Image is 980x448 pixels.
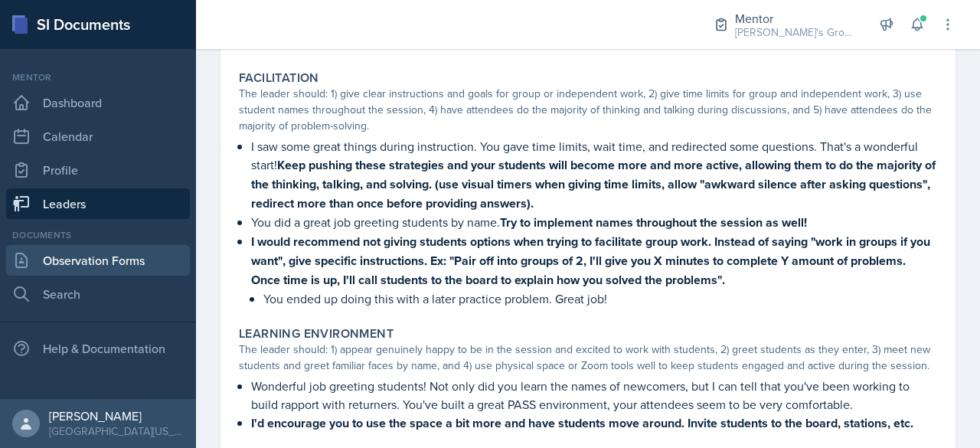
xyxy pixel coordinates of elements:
div: [PERSON_NAME] [49,408,184,423]
a: Observation Forms [6,245,190,276]
div: Mentor [6,70,190,84]
label: Facilitation [239,70,319,86]
a: Dashboard [6,87,190,118]
label: Learning Environment [239,326,394,342]
div: Documents [6,228,190,242]
p: You ended up doing this with a later practice problem. Great job! [263,289,937,308]
div: Mentor [735,9,857,28]
strong: Keep pushing these strategies and your students will become more and more active, allowing them t... [251,156,936,193]
div: [PERSON_NAME]'s Groups / Fall 2025 [735,25,857,41]
a: Profile [6,155,190,185]
p: I saw some great things during instruction. You gave time limits, wait time, and redirected some ... [251,137,937,213]
strong: (use visual timers when giving time limits, allow "awkward silence after asking questions", redir... [251,175,930,212]
strong: I'd encourage you to use the space a bit more and have students move around. Invite students to t... [251,414,913,432]
strong: I would recommend not giving students options when trying to facilitate group work. Instead of sa... [251,233,930,289]
div: [GEOGRAPHIC_DATA][US_STATE] in [GEOGRAPHIC_DATA] [49,423,184,439]
a: Search [6,279,190,309]
p: You did a great job greeting students by name. [251,213,937,232]
div: The leader should: 1) give clear instructions and goals for group or independent work, 2) give ti... [239,86,937,134]
p: Wonderful job greeting students! Not only did you learn the names of newcomers, but I can tell th... [251,377,937,414]
a: Leaders [6,188,190,219]
strong: Try to implement names throughout the session as well! [500,214,807,231]
div: Help & Documentation [6,333,190,364]
a: Calendar [6,121,190,152]
div: The leader should: 1) appear genuinely happy to be in the session and excited to work with studen... [239,342,937,374]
